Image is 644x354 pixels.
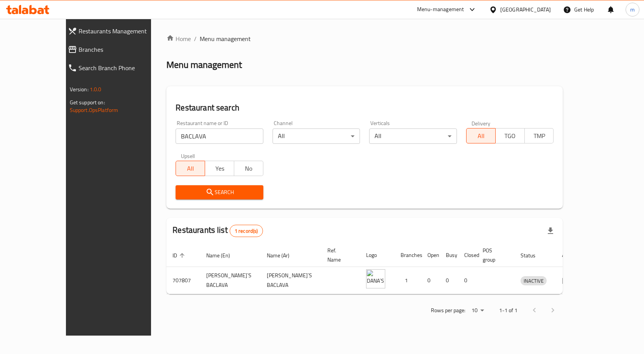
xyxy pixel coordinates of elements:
span: Yes [208,163,231,174]
span: Name (En) [206,251,240,260]
div: [GEOGRAPHIC_DATA] [500,5,551,14]
span: All [179,163,202,174]
span: TMP [528,130,551,142]
td: 0 [421,267,440,294]
button: All [176,161,205,176]
button: Search [176,185,263,199]
span: Branches [79,45,168,54]
a: Home [166,34,191,43]
button: All [466,128,496,143]
a: Support.OpsPlatform [70,105,118,115]
th: Branches [394,244,421,267]
nav: breadcrumb [166,34,563,43]
li: / [194,34,197,43]
input: Search for restaurant name or ID.. [176,128,263,144]
th: Action [556,244,582,267]
label: Delivery [472,120,491,126]
img: DANA`S BACLAVA [366,269,385,288]
span: Get support on: [70,97,105,107]
a: Branches [62,40,174,59]
td: 0 [458,267,476,294]
span: m [630,5,635,14]
td: [PERSON_NAME]`S BACLAVA [261,267,321,294]
th: Logo [360,244,394,267]
p: Rows per page: [431,306,465,315]
span: Menu management [200,34,251,43]
label: Upsell [181,153,195,158]
div: INACTIVE [521,276,547,285]
div: Export file [541,222,560,240]
button: TGO [495,128,525,143]
th: Closed [458,244,476,267]
span: Search Branch Phone [79,63,168,72]
td: 707807 [166,267,200,294]
a: Restaurants Management [62,22,174,40]
td: 1 [394,267,421,294]
button: Yes [205,161,234,176]
h2: Restaurants list [172,224,263,237]
span: INACTIVE [521,277,547,285]
span: ID [172,251,187,260]
div: All [369,128,457,144]
span: TGO [499,130,522,142]
h2: Restaurant search [176,102,554,114]
span: Ref. Name [327,246,351,264]
a: Search Branch Phone [62,59,174,77]
p: 1-1 of 1 [499,306,517,315]
th: Open [421,244,440,267]
button: TMP [524,128,554,143]
span: POS group [483,246,505,264]
h2: Menu management [166,59,242,71]
span: 1.0.0 [90,84,102,94]
div: Menu [562,276,576,285]
span: Status [521,251,545,260]
span: Version: [70,84,89,94]
button: No [234,161,263,176]
td: [PERSON_NAME]`S BACLAVA [200,267,261,294]
td: 0 [440,267,458,294]
span: Restaurants Management [79,26,168,36]
span: 1 record(s) [230,227,263,235]
div: All [273,128,360,144]
span: Name (Ar) [267,251,299,260]
div: Menu-management [417,5,464,14]
span: Search [182,188,257,197]
span: No [237,163,260,174]
th: Busy [440,244,458,267]
span: All [470,130,493,142]
table: enhanced table [166,244,582,294]
div: Rows per page: [468,305,487,316]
